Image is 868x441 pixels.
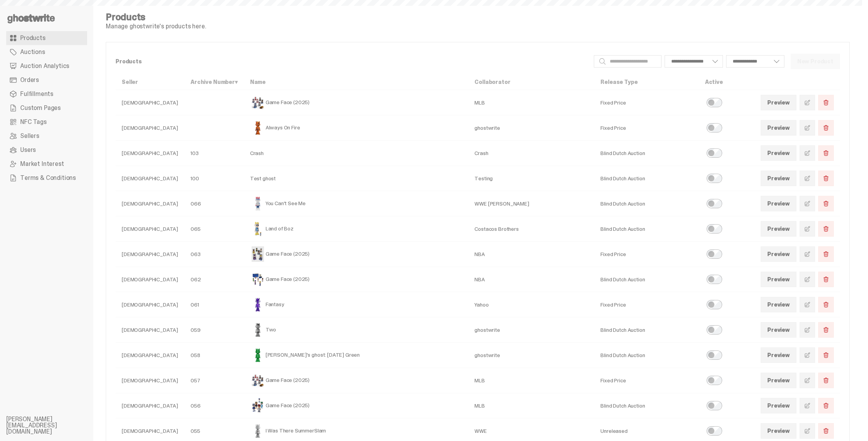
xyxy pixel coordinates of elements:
[468,216,594,242] td: Costacos Brothers
[6,416,100,435] li: [PERSON_NAME][EMAIL_ADDRESS][DOMAIN_NAME]
[235,78,238,85] span: ▾
[184,292,244,317] td: 061
[20,77,39,83] span: Orders
[244,115,469,141] td: Always On Fire
[115,317,184,343] td: [DEMOGRAPHIC_DATA]
[6,45,87,59] a: Auctions
[250,272,266,287] img: Game Face (2025)
[761,398,796,413] a: Preview
[761,145,796,161] a: Preview
[6,171,87,185] a: Terms & Conditions
[594,292,698,317] td: Fixed Price
[6,115,87,129] a: NFC Tags
[761,272,796,287] a: Preview
[594,317,698,343] td: Blind Dutch Auction
[818,246,834,262] button: Delete Product
[594,115,698,141] td: Fixed Price
[244,90,469,115] td: Game Face (2025)
[106,12,206,22] h4: Products
[20,105,61,111] span: Custom Pages
[468,141,594,166] td: Crash
[705,78,723,85] a: Active
[761,196,796,211] a: Preview
[818,398,834,413] button: Delete Product
[468,393,594,418] td: MLB
[468,368,594,393] td: MLB
[594,166,698,191] td: Blind Dutch Auction
[244,393,469,418] td: Game Face (2025)
[761,297,796,312] a: Preview
[20,161,64,167] span: Market Interest
[6,31,87,45] a: Products
[818,373,834,388] button: Delete Product
[594,343,698,368] td: Blind Dutch Auction
[20,63,69,69] span: Auction Analytics
[594,393,698,418] td: Blind Dutch Auction
[250,120,266,136] img: Always On Fire
[468,115,594,141] td: ghostwrite
[115,141,184,166] td: [DEMOGRAPHIC_DATA]
[818,272,834,287] button: Delete Product
[468,343,594,368] td: ghostwrite
[184,368,244,393] td: 057
[244,267,469,292] td: Game Face (2025)
[184,216,244,242] td: 065
[244,368,469,393] td: Game Face (2025)
[594,141,698,166] td: Blind Dutch Auction
[594,368,698,393] td: Fixed Price
[244,191,469,216] td: You Can't See Me
[20,91,53,97] span: Fulfillments
[250,423,266,439] img: I Was There SummerSlam
[184,393,244,418] td: 056
[818,297,834,312] button: Delete Product
[468,267,594,292] td: NBA
[6,101,87,115] a: Custom Pages
[818,221,834,237] button: Delete Product
[244,216,469,242] td: Land of Boz
[468,292,594,317] td: Yahoo
[468,166,594,191] td: Testing
[20,119,47,125] span: NFC Tags
[244,166,469,191] td: Test ghost
[6,157,87,171] a: Market Interest
[250,297,266,312] img: Fantasy
[6,59,87,73] a: Auction Analytics
[115,343,184,368] td: [DEMOGRAPHIC_DATA]
[184,343,244,368] td: 058
[250,347,266,363] img: Schrödinger's ghost: Sunday Green
[244,343,469,368] td: [PERSON_NAME]'s ghost: [DATE] Green
[468,191,594,216] td: WWE [PERSON_NAME]
[184,166,244,191] td: 100
[761,322,796,338] a: Preview
[250,373,266,388] img: Game Face (2025)
[761,171,796,186] a: Preview
[115,216,184,242] td: [DEMOGRAPHIC_DATA]
[6,87,87,101] a: Fulfillments
[468,90,594,115] td: MLB
[761,95,796,110] a: Preview
[761,120,796,136] a: Preview
[594,267,698,292] td: Blind Dutch Auction
[594,242,698,267] td: Fixed Price
[761,221,796,237] a: Preview
[250,322,266,338] img: Two
[191,78,238,85] a: Archive Number▾
[115,59,588,64] p: Products
[818,145,834,161] button: Delete Product
[818,171,834,186] button: Delete Product
[115,166,184,191] td: [DEMOGRAPHIC_DATA]
[184,141,244,166] td: 103
[115,90,184,115] td: [DEMOGRAPHIC_DATA]
[594,74,698,90] th: Release Type
[115,242,184,267] td: [DEMOGRAPHIC_DATA]
[115,393,184,418] td: [DEMOGRAPHIC_DATA]
[184,242,244,267] td: 063
[761,246,796,262] a: Preview
[818,95,834,110] button: Delete Product
[115,292,184,317] td: [DEMOGRAPHIC_DATA]
[818,347,834,363] button: Delete Product
[6,73,87,87] a: Orders
[250,196,266,211] img: You Can't See Me
[184,191,244,216] td: 066
[818,196,834,211] button: Delete Product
